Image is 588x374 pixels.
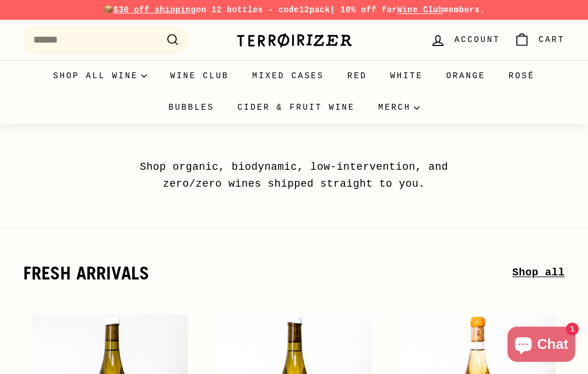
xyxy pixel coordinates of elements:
[159,60,241,92] a: Wine Club
[435,60,497,92] a: Orange
[504,327,579,365] inbox-online-store-chat: Shopify online store chat
[538,33,565,46] span: Cart
[299,5,330,15] strong: 12pack
[226,92,367,123] a: Cider & Fruit Wine
[114,159,475,193] p: Shop organic, biodynamic, low-intervention, and zero/zero wines shipped straight to you.
[157,92,226,123] a: Bubbles
[23,263,512,283] h2: fresh arrivals
[497,60,547,92] a: Rosé
[41,60,159,92] summary: Shop all wine
[241,60,336,92] a: Mixed Cases
[367,92,431,123] summary: Merch
[379,60,435,92] a: White
[23,4,565,16] p: 📦 on 12 bottles - code | 10% off for members.
[114,5,196,15] span: $30 off shipping
[423,23,507,57] a: Account
[512,264,565,281] a: Shop all
[455,33,500,46] span: Account
[397,5,443,15] a: Wine Club
[336,60,379,92] a: Red
[507,23,572,57] a: Cart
